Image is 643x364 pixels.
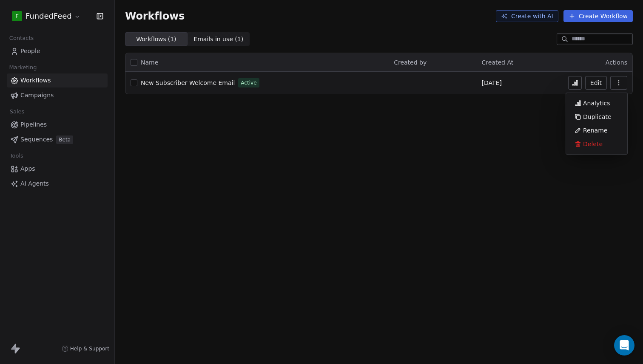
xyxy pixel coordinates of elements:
[20,135,53,144] span: Sequences
[20,76,51,85] span: Workflows
[585,76,607,90] button: Edit
[606,59,627,66] span: Actions
[141,79,235,87] a: New Subscriber Welcome Email
[20,179,49,188] span: AI Agents
[241,79,256,87] span: Active
[7,162,108,176] a: Apps
[125,10,185,22] span: Workflows
[70,345,109,352] span: Help & Support
[20,164,35,173] span: Apps
[6,150,27,162] span: Tools
[482,59,514,66] span: Created At
[20,91,54,100] span: Campaigns
[583,99,610,107] span: Analytics
[7,88,108,102] a: Campaigns
[10,9,83,23] button: FFundedFeed
[141,79,235,86] span: New Subscriber Welcome Email
[496,10,558,22] button: Create with AI
[563,10,633,22] button: Create Workflow
[7,73,108,87] a: Workflows
[20,47,40,56] span: People
[26,11,72,22] span: FundedFeed
[6,32,37,45] span: Contacts
[193,35,243,44] span: Emails in use ( 1 )
[6,105,28,118] span: Sales
[482,79,502,87] span: [DATE]
[583,126,607,135] span: Rename
[7,118,108,132] a: Pipelines
[6,61,40,74] span: Marketing
[614,335,634,356] div: Open Intercom Messenger
[56,135,73,144] span: Beta
[583,140,603,148] span: Delete
[394,59,427,66] span: Created by
[583,113,612,121] span: Duplicate
[20,120,47,129] span: Pipelines
[7,44,108,58] a: People
[7,133,108,147] a: SequencesBeta
[15,12,19,20] span: F
[7,177,108,191] a: AI Agents
[62,345,109,352] a: Help & Support
[141,58,158,67] span: Name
